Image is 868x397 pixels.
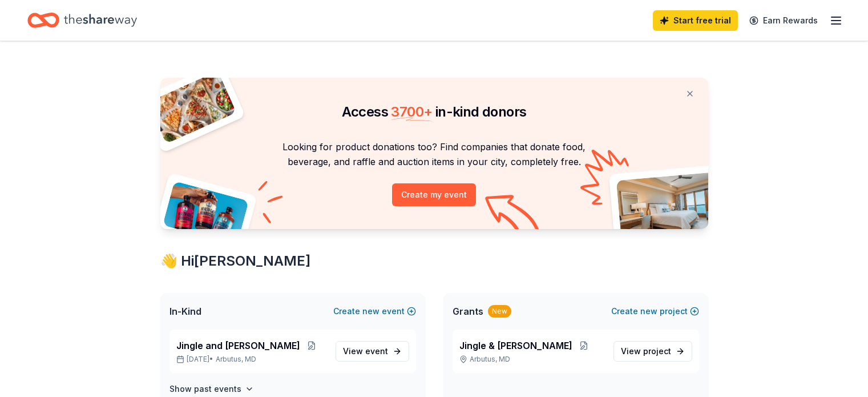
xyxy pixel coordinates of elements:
a: Start free trial [653,10,738,31]
button: Show past events [169,382,254,396]
button: Createnewproject [611,304,699,318]
span: new [362,304,380,318]
button: Create my event [392,183,476,206]
h4: Show past events [169,382,241,396]
a: Earn Rewards [742,10,825,31]
a: Home [27,7,137,34]
span: 3700 + [391,103,432,120]
p: [DATE] • [176,355,326,364]
span: Grants [453,304,483,318]
span: new [640,304,657,318]
div: New [488,305,511,318]
span: event [365,346,388,356]
p: Arbutus, MD [459,355,604,364]
button: Createnewevent [333,304,416,318]
img: Pizza [147,71,236,144]
span: View [621,344,671,358]
span: Arbutus, MD [216,355,256,364]
a: View project [613,341,692,362]
a: View event [336,341,409,362]
span: project [643,346,671,356]
div: 👋 Hi [PERSON_NAME] [160,252,708,270]
span: Jingle and [PERSON_NAME] [176,339,300,352]
span: Access in-kind donors [342,103,527,120]
span: In-Kind [169,304,201,318]
span: View [343,344,388,358]
span: Jingle & [PERSON_NAME] [459,339,572,352]
img: Curvy arrow [485,195,542,238]
p: Looking for product donations too? Find companies that donate food, beverage, and raffle and auct... [174,139,695,170]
